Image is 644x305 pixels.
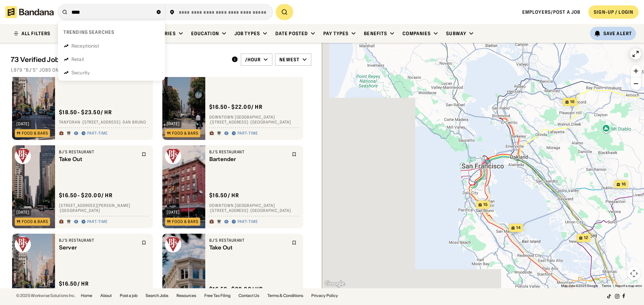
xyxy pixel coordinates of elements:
img: BJ's Restaurant logo [15,148,31,164]
div: Newest [279,57,300,63]
span: Map data ©2025 Google [561,284,598,288]
div: Retail [71,57,84,62]
a: Terms (opens in new tab) [602,284,611,288]
a: Home [81,294,92,298]
div: /hour [245,57,261,63]
div: Part-time [237,219,258,225]
img: BJ's Restaurant logo [165,236,181,252]
div: $ 16.50 - $22.00 / hr [209,103,263,110]
span: 16 [570,99,575,105]
a: Open this area in Google Maps (opens a new window) [324,280,346,288]
div: Receptionist [71,44,99,48]
div: Security [71,70,90,75]
div: [STREET_ADDRESS][PERSON_NAME] · [GEOGRAPHIC_DATA] [59,203,149,213]
div: Take Out [209,244,288,251]
div: ALL FILTERS [21,31,50,36]
img: BJ's Restaurant logo [15,236,31,252]
div: Food & Bars [22,131,48,135]
span: 15 [483,202,488,208]
div: SIGN-UP / LOGIN [594,9,633,15]
span: 14 [516,225,521,231]
div: $ 16.50 / hr [59,280,89,287]
div: Take Out [59,156,138,162]
a: Search Jobs [146,294,168,298]
div: grid [11,77,311,288]
div: Subway [446,30,466,36]
div: $ 16.50 - $20.00 / hr [209,286,263,293]
div: [DATE] [16,122,30,126]
div: [DATE] [167,210,180,214]
div: Food & Bars [172,220,199,224]
button: Map camera controls [627,267,641,280]
a: About [100,294,112,298]
div: $ 16.50 / hr [209,192,239,199]
div: 1,979 "bj's" jobs on [DOMAIN_NAME] [11,67,311,73]
a: Post a job [120,294,138,298]
a: Free Tax Filing [204,294,230,298]
div: [DATE] [16,210,30,214]
a: Privacy Policy [311,294,338,298]
div: Part-time [87,219,108,225]
div: Companies [402,30,431,36]
a: Report a map error [615,284,642,288]
div: $ 18.50 - $23.50 / hr [59,109,112,116]
div: BJ's Restaurant [59,238,138,243]
div: Pay Types [323,30,348,36]
div: Benefits [364,30,387,36]
div: Downtown [GEOGRAPHIC_DATA] · [STREET_ADDRESS] · [GEOGRAPHIC_DATA] [209,115,299,125]
div: Food & Bars [172,131,199,135]
div: Job Types [234,30,260,36]
div: Bartender [209,156,288,162]
div: © 2025 Workwise Solutions Inc. [16,294,75,298]
span: 16 [622,181,626,187]
a: Contact Us [238,294,259,298]
div: BJ's Restaurant [59,149,138,155]
img: BJ's Restaurant logo [165,148,181,164]
a: Resources [176,294,196,298]
div: Save Alert [603,30,632,36]
div: [DATE] [167,122,180,126]
span: 12 [584,235,588,241]
div: BJ's Restaurant [209,238,288,243]
div: Date Posted [275,30,308,36]
div: Part-time [87,131,108,136]
div: Server [59,244,138,251]
div: Tanforan · [STREET_ADDRESS] · San Bruno [59,120,149,125]
div: BJ's Restaurant [209,149,288,155]
div: Education [191,30,219,36]
div: Food & Bars [22,220,48,224]
a: Employers/Post a job [522,9,580,15]
img: Google [324,280,346,288]
div: Trending searches [63,29,114,35]
img: Bandana logotype [5,6,54,18]
a: Terms & Conditions [267,294,303,298]
div: Part-time [237,131,258,136]
div: $ 16.50 - $20.00 / hr [59,192,113,199]
div: 73 Verified Jobs [11,56,226,64]
div: Downtown [GEOGRAPHIC_DATA] · [STREET_ADDRESS] · [GEOGRAPHIC_DATA] [209,203,299,213]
